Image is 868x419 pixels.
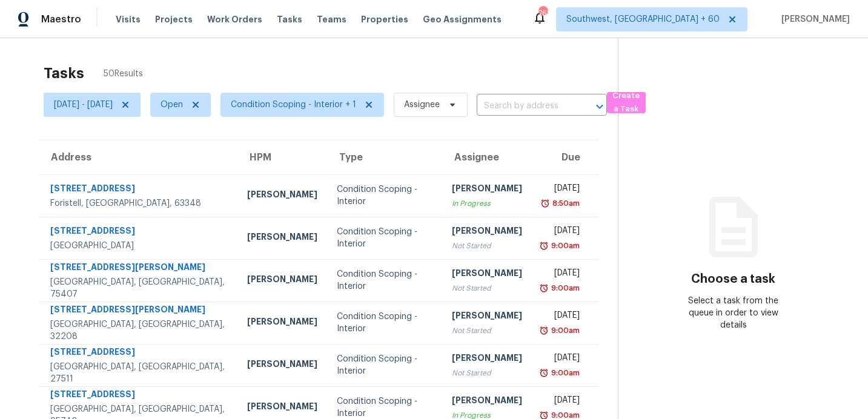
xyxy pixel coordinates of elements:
[477,97,573,116] input: Search by address
[50,225,228,240] div: [STREET_ADDRESS]
[442,140,532,174] th: Assignee
[566,13,720,25] span: Southwest, [GEOGRAPHIC_DATA] + 60
[337,311,432,335] div: Condition Scoping - Interior
[50,388,228,403] div: [STREET_ADDRESS]
[337,226,432,250] div: Condition Scoping - Interior
[539,367,549,379] img: Overdue Alarm Icon
[452,197,522,209] div: In Progress
[237,140,327,174] th: HPM
[404,99,440,111] span: Assignee
[777,13,850,25] span: [PERSON_NAME]
[540,197,550,209] img: Overdue Alarm Icon
[247,188,317,203] div: [PERSON_NAME]
[691,273,775,285] h3: Choose a task
[539,282,549,294] img: Overdue Alarm Icon
[50,261,228,276] div: [STREET_ADDRESS][PERSON_NAME]
[538,7,547,19] div: 762
[50,303,228,318] div: [STREET_ADDRESS][PERSON_NAME]
[539,325,549,337] img: Overdue Alarm Icon
[337,353,432,377] div: Condition Scoping - Interior
[44,67,84,79] h2: Tasks
[542,225,580,240] div: [DATE]
[539,240,549,252] img: Overdue Alarm Icon
[452,309,522,325] div: [PERSON_NAME]
[542,267,580,282] div: [DATE]
[337,183,432,208] div: Condition Scoping - Interior
[550,197,580,209] div: 8:50am
[41,13,81,25] span: Maestro
[247,400,317,415] div: [PERSON_NAME]
[542,394,580,409] div: [DATE]
[155,13,193,25] span: Projects
[542,182,580,197] div: [DATE]
[452,367,522,379] div: Not Started
[613,89,640,117] span: Create a Task
[247,231,317,246] div: [PERSON_NAME]
[317,13,346,25] span: Teams
[549,240,580,252] div: 9:00am
[231,99,356,111] span: Condition Scoping - Interior + 1
[50,346,228,361] div: [STREET_ADDRESS]
[50,361,228,385] div: [GEOGRAPHIC_DATA], [GEOGRAPHIC_DATA], 27511
[116,13,141,25] span: Visits
[247,315,317,331] div: [PERSON_NAME]
[207,13,262,25] span: Work Orders
[247,358,317,373] div: [PERSON_NAME]
[549,282,580,294] div: 9:00am
[361,13,408,25] span: Properties
[50,276,228,300] div: [GEOGRAPHIC_DATA], [GEOGRAPHIC_DATA], 75407
[542,352,580,367] div: [DATE]
[452,225,522,240] div: [PERSON_NAME]
[104,68,143,80] span: 50 Results
[542,309,580,325] div: [DATE]
[452,394,522,409] div: [PERSON_NAME]
[549,367,580,379] div: 9:00am
[452,325,522,337] div: Not Started
[50,197,228,209] div: Foristell, [GEOGRAPHIC_DATA], 63348
[277,15,302,24] span: Tasks
[54,99,113,111] span: [DATE] - [DATE]
[50,240,228,252] div: [GEOGRAPHIC_DATA]
[50,182,228,197] div: [STREET_ADDRESS]
[247,273,317,288] div: [PERSON_NAME]
[676,295,791,331] div: Select a task from the queue in order to view details
[591,98,608,115] button: Open
[327,140,442,174] th: Type
[161,99,183,111] span: Open
[452,182,522,197] div: [PERSON_NAME]
[452,267,522,282] div: [PERSON_NAME]
[607,92,646,113] button: Create a Task
[423,13,502,25] span: Geo Assignments
[452,282,522,294] div: Not Started
[39,140,237,174] th: Address
[452,240,522,252] div: Not Started
[337,268,432,292] div: Condition Scoping - Interior
[532,140,598,174] th: Due
[549,325,580,337] div: 9:00am
[452,352,522,367] div: [PERSON_NAME]
[50,318,228,343] div: [GEOGRAPHIC_DATA], [GEOGRAPHIC_DATA], 32208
